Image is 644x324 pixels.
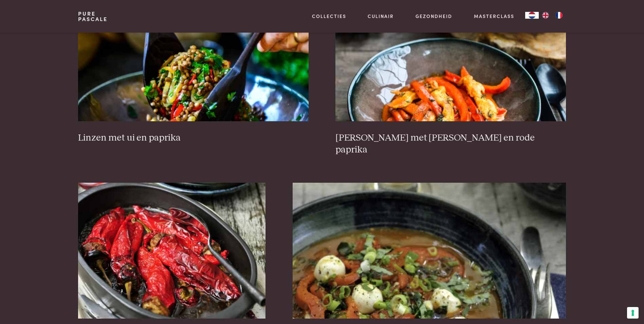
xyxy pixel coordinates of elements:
[78,132,308,144] h3: Linzen met ui en paprika
[539,12,552,19] a: EN
[539,12,566,19] ul: Language list
[627,307,639,319] button: Uw voorkeuren voor toestemming voor trackingtechnologieën
[335,132,566,156] h3: [PERSON_NAME] met [PERSON_NAME] en rode paprika
[78,183,265,319] img: Lange zoete paprika's opgevuld met kippengehakt en kruiden
[525,12,539,19] a: NL
[293,183,566,319] img: Soepje van tomaten, paprika en mozzarella
[312,13,346,20] a: Collecties
[416,13,452,20] a: Gezondheid
[78,11,108,22] a: PurePascale
[474,13,514,20] a: Masterclass
[368,13,394,20] a: Culinair
[525,12,539,19] div: Language
[552,12,566,19] a: FR
[525,12,566,19] aside: Language selected: Nederlands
